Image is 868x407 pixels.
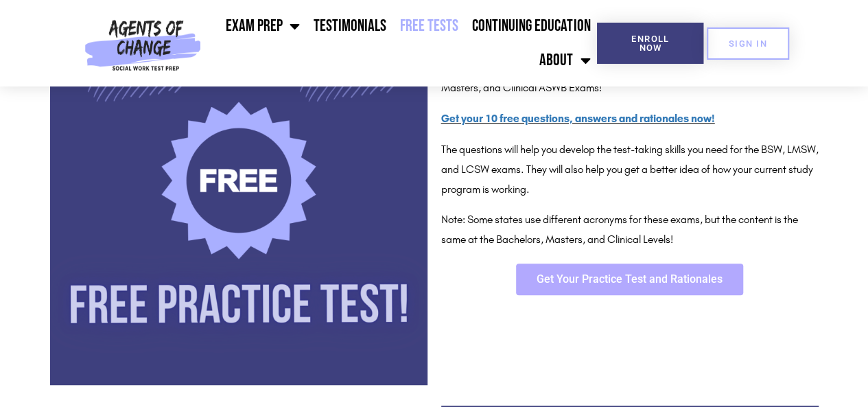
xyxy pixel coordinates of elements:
[619,34,681,52] span: Enroll Now
[597,23,703,64] a: Enroll Now
[219,9,307,43] a: Exam Prep
[441,210,819,250] p: Note: Some states use different acronyms for these exams, but the content is the same at the Bach...
[707,27,789,60] a: SIGN IN
[441,112,715,125] a: Get your 10 free questions, answers and rationales now!
[441,140,819,199] p: The questions will help you develop the test-taking skills you need for the BSW, LMSW, and LCSW e...
[393,9,465,43] a: Free Tests
[729,39,767,48] span: SIGN IN
[465,9,597,43] a: Continuing Education
[516,264,743,295] a: Get Your Practice Test and Rationales
[532,43,597,78] a: About
[537,274,723,285] span: Get Your Practice Test and Rationales
[307,9,393,43] a: Testimonials
[207,9,597,78] nav: Menu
